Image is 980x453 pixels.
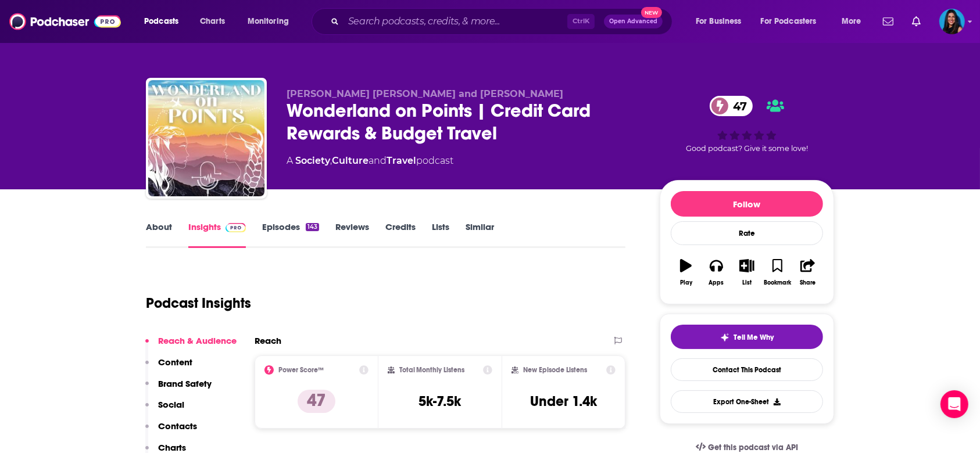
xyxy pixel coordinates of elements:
[671,358,823,381] a: Contact This Podcast
[9,10,121,33] img: Podchaser - Follow, Share and Rate Podcasts
[671,251,701,293] button: Play
[146,294,251,312] h1: Podcast Insights
[200,13,225,30] span: Charts
[764,279,791,286] div: Bookmark
[907,12,925,31] a: Show notifications dropdown
[530,393,597,410] h3: Under 1.4k
[192,12,232,31] a: Charts
[761,13,817,30] span: For Podcasters
[287,154,453,168] div: A podcast
[660,88,834,160] div: 47Good podcast? Give it some love!
[145,399,184,420] button: Social
[671,325,823,349] button: tell me why sparkleTell Me Why
[708,443,798,452] span: Get this podcast via API
[567,14,595,29] span: Ctrl K
[710,96,753,116] a: 47
[255,335,281,346] h2: Reach
[419,393,461,410] h3: 5k-7.5k
[145,357,192,378] button: Content
[688,12,756,31] button: open menu
[158,378,212,389] p: Brand Safety
[330,155,332,166] span: ,
[523,366,587,374] h2: New Episode Listens
[158,442,186,453] p: Charts
[641,7,662,18] span: New
[732,251,762,293] button: List
[387,155,416,166] a: Travel
[940,390,968,418] div: Open Intercom Messenger
[671,191,823,217] button: Follow
[742,279,752,286] div: List
[188,221,246,248] a: InsightsPodchaser Pro
[145,420,197,442] button: Contacts
[686,144,808,153] span: Good podcast? Give it some love!
[306,223,319,231] div: 143
[709,279,724,286] div: Apps
[696,13,742,30] span: For Business
[609,19,657,24] span: Open Advanced
[148,80,264,196] img: Wonderland on Points | Credit Card Rewards & Budget Travel
[720,333,729,342] img: tell me why sparkle
[939,9,965,34] button: Show profile menu
[239,12,304,31] button: open menu
[701,251,731,293] button: Apps
[432,221,449,248] a: Lists
[721,96,753,116] span: 47
[878,12,898,31] a: Show notifications dropdown
[158,399,184,410] p: Social
[939,9,965,34] img: User Profile
[144,13,178,30] span: Podcasts
[385,221,416,248] a: Credits
[671,390,823,413] button: Export One-Sheet
[145,378,212,400] button: Brand Safety
[842,13,861,30] span: More
[226,223,246,232] img: Podchaser Pro
[136,12,194,31] button: open menu
[158,357,192,368] p: Content
[344,12,567,31] input: Search podcasts, credits, & more...
[753,12,834,31] button: open menu
[158,335,237,346] p: Reach & Audience
[248,13,289,30] span: Monitoring
[332,155,369,166] a: Culture
[262,221,319,248] a: Episodes143
[466,221,494,248] a: Similar
[158,420,197,432] p: Contacts
[369,155,387,166] span: and
[834,12,876,31] button: open menu
[145,335,237,357] button: Reach & Audience
[604,15,663,28] button: Open AdvancedNew
[734,333,774,342] span: Tell Me Why
[762,251,792,293] button: Bookmark
[399,366,465,374] h2: Total Monthly Listens
[295,155,330,166] a: Society
[939,9,965,34] span: Logged in as kateyquinn
[278,366,324,374] h2: Power Score™
[671,221,823,245] div: Rate
[793,251,823,293] button: Share
[680,279,692,286] div: Play
[146,221,172,248] a: About
[298,390,335,413] p: 47
[323,8,684,35] div: Search podcasts, credits, & more...
[287,88,563,99] span: [PERSON_NAME] [PERSON_NAME] and [PERSON_NAME]
[800,279,816,286] div: Share
[335,221,369,248] a: Reviews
